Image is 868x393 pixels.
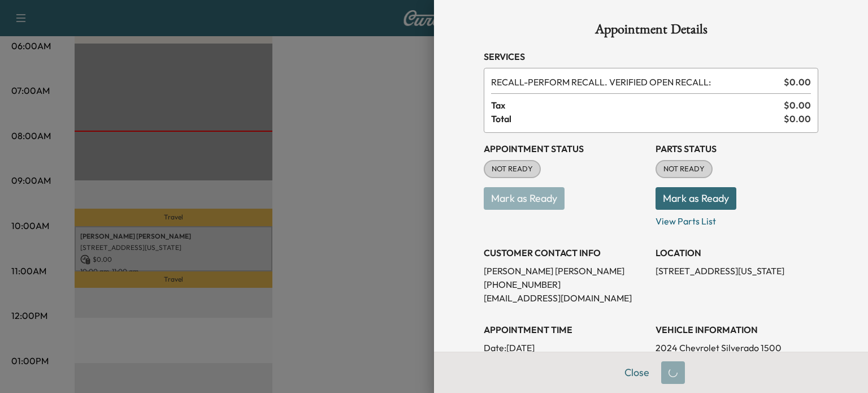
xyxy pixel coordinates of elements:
[784,112,811,126] span: $ 0.00
[484,23,818,41] h1: Appointment Details
[617,361,657,384] button: Close
[491,75,779,89] span: PERFORM RECALL. VERIFIED OPEN RECALL:
[656,142,818,156] h3: Parts Status
[656,323,818,336] h3: VEHICLE INFORMATION
[491,112,784,126] span: Total
[784,98,811,112] span: $ 0.00
[484,323,646,336] h3: APPOINTMENT TIME
[656,246,818,260] h3: LOCATION
[656,264,818,278] p: [STREET_ADDRESS][US_STATE]
[656,187,736,210] button: Mark as Ready
[491,98,784,112] span: Tax
[656,210,818,228] p: View Parts List
[484,341,646,355] p: Date: [DATE]
[485,163,540,175] span: NOT READY
[484,246,646,260] h3: CUSTOMER CONTACT INFO
[484,278,646,291] p: [PHONE_NUMBER]
[656,341,818,355] p: 2024 Chevrolet Silverado 1500
[784,75,811,89] span: $ 0.00
[484,50,818,63] h3: Services
[484,264,646,278] p: [PERSON_NAME] [PERSON_NAME]
[484,142,646,156] h3: Appointment Status
[657,163,711,175] span: NOT READY
[484,291,646,305] p: [EMAIL_ADDRESS][DOMAIN_NAME]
